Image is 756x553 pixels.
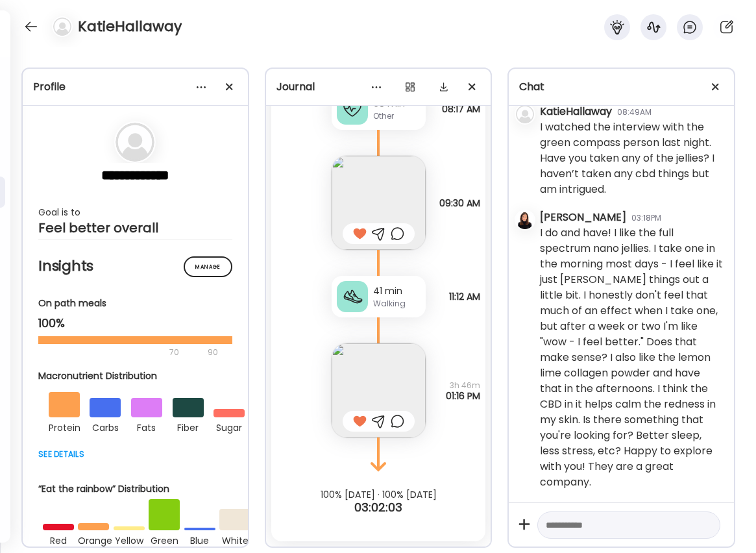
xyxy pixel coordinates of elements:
[213,417,245,436] div: sugar
[184,530,215,548] div: blue
[442,104,480,114] span: 08:17 AM
[266,489,491,500] div: 100% [DATE] · 100% [DATE]
[173,417,204,436] div: fiber
[38,297,232,310] div: On path meals
[38,482,255,496] div: “Eat the rainbow” Distribution
[519,79,724,95] div: Chat
[276,79,481,95] div: Journal
[446,380,480,391] span: 3h 46m
[439,198,480,208] span: 09:30 AM
[38,204,232,220] div: Goal is to
[266,500,491,515] div: 03:02:03
[38,220,232,236] div: Feel better overall
[43,530,74,548] div: red
[53,18,71,36] img: bg-avatar-default.svg
[90,417,121,436] div: carbs
[149,530,180,548] div: green
[33,79,238,95] div: Profile
[78,16,182,37] h4: KatieHallaway
[38,345,204,360] div: 70
[617,106,652,118] div: 08:49AM
[540,104,612,119] div: KatieHallaway
[38,256,232,276] h2: Insights
[373,110,421,122] div: Other
[116,123,154,162] img: bg-avatar-default.svg
[446,391,480,401] span: 01:16 PM
[516,105,534,123] img: bg-avatar-default.svg
[114,530,145,548] div: yellow
[540,225,724,490] div: I do and have! I like the full spectrum nano jellies. I take one in the morning most days - I fee...
[184,256,232,277] div: Manage
[332,343,426,437] img: images%2FvdBX62ROobQrfKOkvLTtjLCNzBE2%2Fg3X2OkHue9SdE0NqqZMJ%2FklyoCDmZqUtLuD0DldXn_240
[373,284,421,298] div: 41 min
[373,298,421,310] div: Walking
[38,369,255,383] div: Macronutrient Distribution
[219,530,250,548] div: white
[332,156,426,250] img: images%2FvdBX62ROobQrfKOkvLTtjLCNzBE2%2FnQ9949SFf2NUPltIKOJ0%2FUdQtB0H3sAx2OjVCQZGN_240
[78,530,109,548] div: orange
[631,212,661,224] div: 03:18PM
[49,417,80,436] div: protein
[516,211,534,229] img: avatars%2FfptQNShTjgNZWdF0DaXs92OC25j2
[540,119,724,197] div: I watched the interview with the green compass person last night. Have you taken any of the jelli...
[206,345,219,360] div: 90
[540,210,626,225] div: [PERSON_NAME]
[38,315,232,331] div: 100%
[131,417,162,436] div: fats
[449,291,480,302] span: 11:12 AM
